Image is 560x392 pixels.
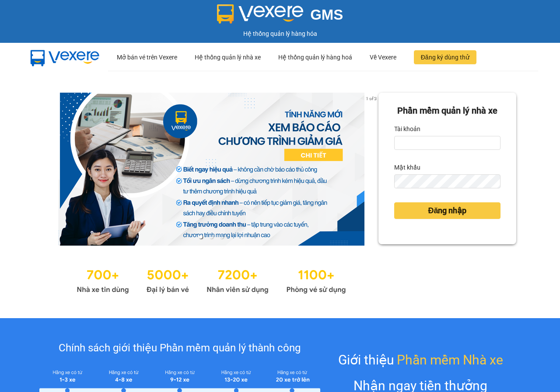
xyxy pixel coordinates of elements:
[22,43,108,72] img: mbUUG5Q.png
[394,202,500,219] button: Đăng nhập
[414,50,476,64] button: Đăng ký dùng thử
[217,13,343,20] a: GMS
[338,350,503,370] div: Giới thiệu
[77,263,346,296] img: Statistics.png
[394,174,500,188] input: Mật khẩu
[44,93,56,246] button: previous slide / item
[421,52,469,62] span: Đăng ký dùng thử
[210,235,213,239] li: slide item 2
[310,7,343,23] span: GMS
[217,4,304,24] img: logo 2
[394,160,420,174] label: Mật khẩu
[394,136,500,150] input: Tài khoản
[394,122,420,136] label: Tài khoản
[195,43,261,71] div: Hệ thống quản lý nhà xe
[363,93,378,104] p: 1 of 3
[278,43,352,71] div: Hệ thống quản lý hàng hoá
[397,350,503,370] span: Phần mềm Nhà xe
[199,235,203,239] li: slide item 1
[220,235,224,239] li: slide item 3
[39,340,320,357] div: Chính sách giới thiệu Phần mềm quản lý thành công
[2,29,558,38] div: Hệ thống quản lý hàng hóa
[394,104,500,118] div: Phần mềm quản lý nhà xe
[428,205,466,217] span: Đăng nhập
[117,43,177,71] div: Mở bán vé trên Vexere
[370,43,396,71] div: Về Vexere
[366,93,378,246] button: next slide / item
